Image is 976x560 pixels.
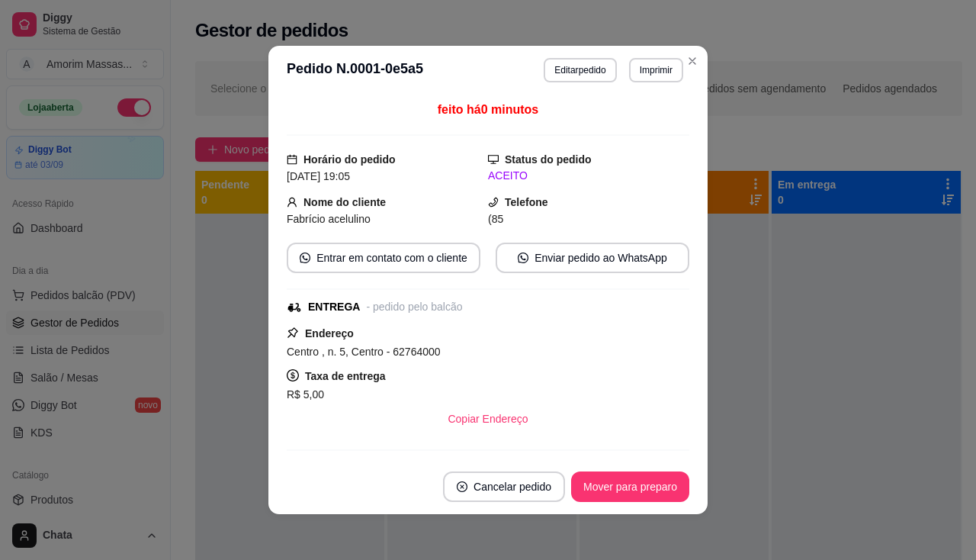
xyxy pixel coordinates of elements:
[629,58,683,82] button: Imprimir
[287,243,480,273] button: whats-appEntrar em contato com o cliente
[300,253,310,263] span: whats-app
[287,58,423,82] h3: Pedido N. 0001-0e5a5
[496,243,689,273] button: whats-appEnviar pedido ao WhatsApp
[287,197,297,208] span: user
[438,103,538,116] span: feito há 0 minutos
[287,388,324,401] span: R$ 5,00
[305,370,386,382] strong: Taxa de entrega
[366,299,462,315] div: - pedido pelo balcão
[488,168,689,184] div: ACEITO
[457,481,467,492] span: close-circle
[443,471,565,502] button: close-circleCancelar pedido
[488,197,499,208] span: phone
[303,153,396,166] strong: Horário do pedido
[488,213,503,225] span: (85
[287,369,299,381] span: dollar
[308,299,360,315] div: ENTREGA
[505,153,592,166] strong: Status do pedido
[680,49,705,73] button: Close
[287,154,297,165] span: calendar
[505,196,548,208] strong: Telefone
[571,471,689,502] button: Mover para preparo
[287,327,299,339] span: pushpin
[305,327,354,340] strong: Endereço
[544,58,616,82] button: Editarpedido
[287,170,350,182] span: [DATE] 19:05
[488,154,499,165] span: desktop
[435,404,540,434] button: Copiar Endereço
[303,196,386,208] strong: Nome do cliente
[287,346,441,358] span: Centro , n. 5, Centro - 62764000
[518,253,528,263] span: whats-app
[287,213,371,225] span: Fabrício acelulino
